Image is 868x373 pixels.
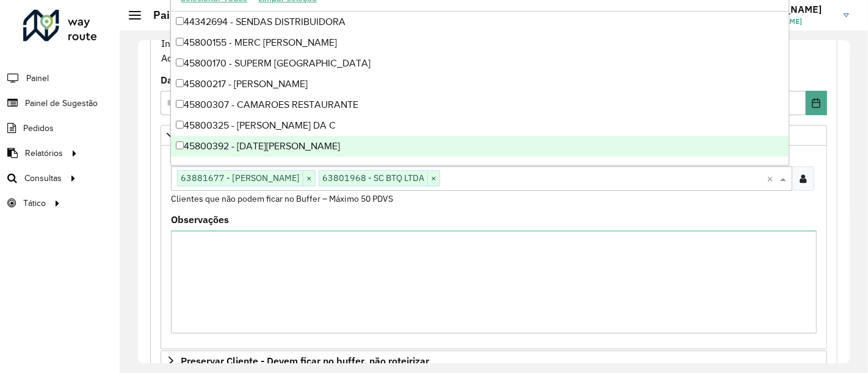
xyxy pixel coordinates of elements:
[25,147,63,160] span: Relatórios
[161,146,827,349] div: Priorizar Cliente - Não podem ficar no buffer
[24,172,62,185] span: Consultas
[171,136,788,157] div: 45800392 - [DATE][PERSON_NAME]
[161,350,827,371] a: Preservar Cliente - Devem ficar no buffer, não roteirizar
[767,171,777,186] span: Clear all
[161,125,827,146] a: Priorizar Cliente - Não podem ficar no buffer
[171,193,393,204] small: Clientes que não podem ficar no Buffer – Máximo 50 PDVS
[427,171,439,186] span: ×
[161,21,827,66] div: Informe a data de inicio, fim e preencha corretamente os campos abaixo. Ao final, você irá pré-vi...
[171,212,229,227] label: Observações
[171,115,788,136] div: 45800325 - [PERSON_NAME] DA C
[806,91,827,115] button: Choose Date
[26,72,49,85] span: Painel
[171,94,788,115] div: 45800307 - CAMAROES RESTAURANTE
[303,171,315,186] span: ×
[171,74,788,94] div: 45800217 - [PERSON_NAME]
[171,32,788,53] div: 45800155 - MERC [PERSON_NAME]
[181,356,429,366] span: Preservar Cliente - Devem ficar no buffer, não roteirizar
[23,197,46,210] span: Tático
[178,171,303,185] span: 63881677 - [PERSON_NAME]
[171,12,788,32] div: 44342694 - SENDAS DISTRIBUIDORA
[319,171,427,185] span: 63801968 - SC BTQ LTDA
[171,157,788,177] div: 45800473 - CLEIDE [PERSON_NAME]
[23,122,54,135] span: Pedidos
[161,73,272,87] label: Data de Vigência Inicial
[171,53,788,74] div: 45800170 - SUPERM [GEOGRAPHIC_DATA]
[141,9,333,22] h2: Painel de Sugestão - Editar registro
[25,97,98,110] span: Painel de Sugestão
